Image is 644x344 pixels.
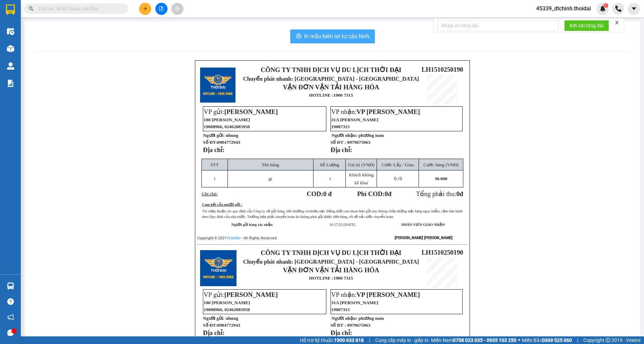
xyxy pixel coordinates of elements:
[331,307,350,312] span: 19007315
[394,176,402,181] span: 0 /
[460,190,463,197] span: đ
[330,323,346,328] strong: Số ĐT :
[203,133,224,138] strong: Người gửi:
[331,117,378,122] span: 31A [PERSON_NAME]
[261,66,401,73] strong: CÔNG TY TNHH DỊCH VỤ DU LỊCH THỜI ĐẠI
[202,209,463,219] span: Tôi chấp thuận các quy định của Công ty về gửi hàng, bồi thường và khiếu nại. Đồng thời cam đoan ...
[542,337,572,343] strong: 0369 525 060
[159,6,164,11] span: file-add
[202,203,242,206] u: Cam kết của người gửi :
[217,323,240,328] span: 0984772943
[395,236,453,240] strong: [PERSON_NAME] [PERSON_NAME]
[357,108,420,115] span: VP [PERSON_NAME]
[331,108,420,115] span: VP nhận:
[300,336,364,344] span: Hỗ trợ kỹ thuật:
[330,140,346,145] strong: Số ĐT :
[600,6,606,12] img: icon-new-feature
[604,3,607,8] span: 1
[331,124,350,129] span: 19007315
[226,236,240,240] a: VeXeRe
[369,336,370,344] span: |
[296,33,301,40] span: printer
[7,62,14,70] img: warehouse-icon
[385,190,388,197] span: 0
[7,282,14,290] img: warehouse-icon
[456,190,460,197] span: 0
[211,162,219,167] span: STT
[226,133,238,138] span: nhung
[381,162,414,167] span: Cước Lấy / Giao
[307,190,332,197] strong: COD:
[200,68,235,103] img: logo
[231,223,273,227] strong: Người gửi hàng xác nhận
[175,6,180,11] span: aim
[29,6,34,11] span: search
[7,80,14,87] img: solution-icon
[331,291,420,298] span: VP nhận:
[606,338,610,343] span: copyright
[358,316,384,321] span: phương nam
[531,4,596,13] span: 45339_dtchinh.thoidai
[421,249,463,256] span: LH1510250190
[204,108,278,115] span: VP gửi:
[347,140,370,145] span: 0979675963
[564,20,609,31] button: Kết nối tổng đài
[348,162,375,167] span: Giá trị (VNĐ)
[290,29,375,43] button: printerIn mẫu biên lai tự cấu hình
[243,76,419,82] span: Chuyển phát nhanh: [GEOGRAPHIC_DATA] - [GEOGRAPHIC_DATA]
[7,329,14,336] span: message
[200,250,237,286] img: logo
[333,275,353,281] strong: 1900 7315
[323,190,332,197] span: 0 đ
[615,20,619,25] span: close
[139,3,151,15] button: plus
[7,314,14,320] span: notification
[570,22,603,29] span: Kết nối tổng đài
[203,140,240,145] strong: Số ĐT:
[7,45,14,52] img: warehouse-icon
[204,300,250,305] span: 180 [PERSON_NAME]
[437,20,559,31] input: Nhập số tổng đài
[204,307,250,312] span: 19008966, 02462885958
[204,124,250,129] span: 19008966, 02462885958
[518,339,520,342] span: ⚪️
[603,3,608,8] sup: 1
[331,300,378,305] span: 31A [PERSON_NAME]
[283,83,379,91] strong: VẬN ĐƠN VẬN TẢI HÀNG HÓA
[435,176,447,181] span: 30.000
[333,92,353,98] strong: 1900 7315
[615,6,621,12] img: phone-icon
[357,291,420,298] span: VP [PERSON_NAME]
[401,223,445,227] strong: NHÂN VIÊN GIAO NHẬN
[203,316,224,321] strong: Người gửi:
[243,259,419,265] span: Chuyển phát nhanh: [GEOGRAPHIC_DATA] - [GEOGRAPHIC_DATA]
[226,316,238,321] span: nhung
[431,336,516,344] span: Miền Nam
[204,291,278,298] span: VP gửi:
[197,236,277,240] span: Copyright © 2021 – All Rights Reserved
[269,176,272,181] span: gt
[453,337,516,343] strong: 0708 023 035 - 0935 103 250
[334,337,364,343] strong: 1900 633 818
[171,3,183,15] button: aim
[423,162,458,167] span: Cước hàng (VNĐ)
[7,298,14,305] span: question-circle
[522,336,572,344] span: Miền Bắc
[262,162,279,167] span: Tên hàng
[283,266,379,274] strong: VẬN ĐƠN VẬN TẢI HÀNG HÓA
[217,140,240,145] span: 0984772943
[577,336,578,344] span: |
[416,190,463,197] span: Tổng phải thu:
[38,5,120,12] input: Tìm tên, số ĐT hoặc mã đơn
[357,190,392,197] strong: Phí COD: đ
[6,5,15,15] img: logo-vxr
[155,3,168,15] button: file-add
[309,92,333,98] strong: HOTLINE :
[631,6,637,12] span: caret-down
[332,133,357,138] strong: Người nhận:
[320,162,339,167] span: Số Lượng
[203,146,224,153] strong: Địa chỉ:
[203,329,224,336] strong: Địa chỉ:
[224,108,278,115] span: [PERSON_NAME]
[224,291,278,298] span: [PERSON_NAME]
